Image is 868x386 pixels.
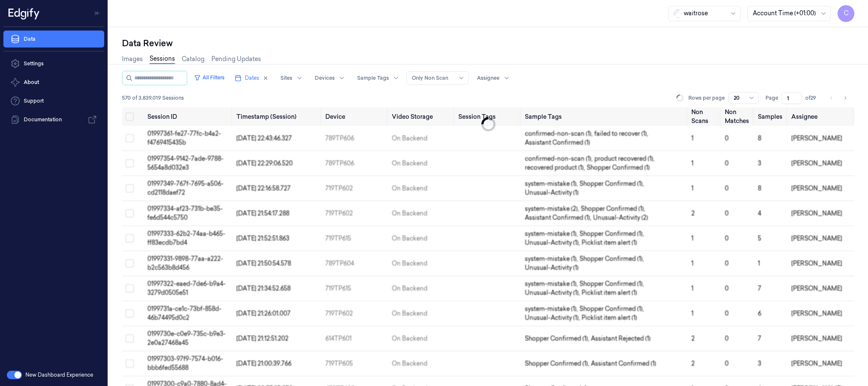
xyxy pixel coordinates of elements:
div: 719TP605 [325,359,385,368]
span: 3 [758,360,761,367]
button: Go to next page [839,92,851,104]
span: Unusual-Activity (2) [593,213,648,222]
span: 0 [725,360,729,367]
th: Sample Tags [521,107,688,126]
span: 2 [691,360,695,367]
div: On Backend [392,184,427,193]
button: Dates [231,71,272,85]
span: [DATE] 22:43:46.327 [236,134,292,142]
span: 7 [758,285,761,292]
div: 614TP601 [325,334,385,343]
span: 570 of 3,839,019 Sessions [122,94,184,102]
div: 719TP602 [325,309,385,318]
span: 01997354-9142-7ade-9788-5654a8d032e3 [147,155,224,171]
span: [PERSON_NAME] [791,335,842,342]
span: Unusual-Activity (1) , [525,238,582,247]
a: Catalog [182,55,205,64]
span: 01997331-9898-77aa-a222-b2c563b8d456 [147,255,223,271]
span: Assistant Rejected (1) [591,334,651,343]
div: 789TP606 [325,134,385,143]
span: 4 [758,210,761,217]
span: [DATE] 21:50:54.578 [236,260,291,267]
span: system-mistake (1) , [525,305,580,313]
button: Select row [125,259,134,268]
span: Unusual-Activity (1) [525,263,579,272]
button: Select row [125,309,134,318]
a: Documentation [3,111,104,128]
span: Assistant Confirmed (1) [591,359,656,368]
span: 0 [725,310,729,317]
span: [PERSON_NAME] [791,159,842,167]
span: C [837,5,854,22]
span: 0 [725,285,729,292]
button: Select row [125,334,134,343]
span: 8 [758,134,761,142]
th: Non Matches [721,107,755,126]
span: Shopper Confirmed (1) , [580,179,646,188]
span: 1 [691,260,693,267]
a: Sessions [150,54,175,64]
button: All Filters [191,71,228,84]
div: 719TP602 [325,209,385,218]
div: 789TP606 [325,159,385,168]
div: On Backend [392,284,427,293]
span: [DATE] 22:29:06.520 [236,159,293,167]
span: 1 [691,285,693,292]
div: On Backend [392,334,427,343]
span: 5 [758,235,761,242]
button: Toggle Navigation [91,6,104,20]
div: On Backend [392,309,427,318]
span: Shopper Confirmed (1) [587,163,650,172]
span: 2 [691,335,695,342]
span: 8 [758,185,761,192]
span: system-mistake (1) , [525,255,580,263]
a: Data [3,31,104,48]
span: 0 [725,210,729,217]
span: product recovered (1) , [594,154,656,163]
th: Device [322,107,388,126]
span: Unusual-Activity (1) , [525,313,582,322]
div: On Backend [392,234,427,243]
button: Select all [125,112,134,121]
span: 01997322-eaed-7de6-b9a4-3279d0505e51 [147,280,226,296]
span: Shopper Confirmed (1) , [580,280,646,288]
th: Samples [754,107,788,126]
th: Session Tags [455,107,521,126]
nav: pagination [826,92,851,104]
div: 719TP615 [325,284,385,293]
a: Pending Updates [211,55,261,64]
button: Select row [125,234,134,243]
span: [PERSON_NAME] [791,210,842,217]
span: Unusual-Activity (1) , [525,288,582,297]
div: Data Review [122,37,854,49]
button: Select row [125,284,134,293]
span: 7 [758,335,761,342]
div: On Backend [392,209,427,218]
span: Unusual-Activity (1) [525,188,579,197]
th: Video Storage [388,107,455,126]
button: Select row [125,209,134,218]
span: 3 [758,159,761,167]
th: Assignee [788,107,854,126]
span: 0 [725,335,729,342]
span: [DATE] 21:26:01.007 [236,310,291,317]
span: 0 [725,134,729,142]
button: Select row [125,159,134,168]
span: system-mistake (1) , [525,280,580,288]
span: 01997303-97f9-7574-b016-bbb6fed55688 [147,355,223,372]
span: [PERSON_NAME] [791,235,842,242]
span: Picklist item alert (1) [582,288,637,297]
span: 0 [725,159,729,167]
span: system-mistake (1) , [525,179,580,188]
span: 1 [691,159,693,167]
span: 0 [725,235,729,242]
span: [DATE] 21:52:51.863 [236,235,289,242]
button: Select row [125,184,134,193]
th: Session ID [144,107,233,126]
span: [PERSON_NAME] [791,185,842,192]
span: 1 [691,310,693,317]
span: 0 [725,260,729,267]
span: Shopper Confirmed (1) , [580,255,646,263]
span: 01997333-62b2-74aa-b465-ff83ecdb7bd4 [147,230,225,246]
span: 1 [691,235,693,242]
